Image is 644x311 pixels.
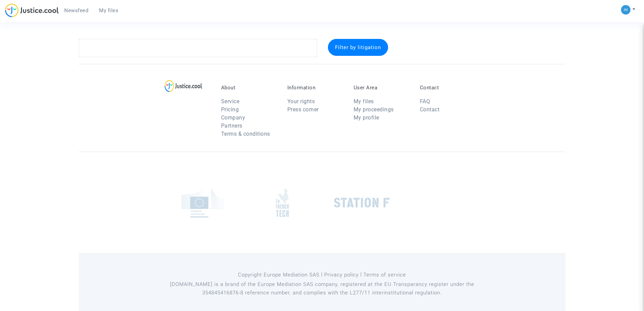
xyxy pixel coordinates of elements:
a: Terms & conditions [221,131,270,137]
p: User Area [354,85,410,91]
a: Pricing [221,106,239,113]
a: Company [221,114,245,121]
a: My proceedings [354,106,394,113]
a: My files [354,98,374,105]
a: FAQ [420,98,430,105]
img: europe_commision.png [182,188,224,218]
a: My files [94,5,124,16]
p: Copyright Europe Mediation SAS l Privacy policy l Terms of service [168,271,476,279]
a: Service [221,98,240,105]
a: Your rights [287,98,315,105]
span: My files [99,7,118,14]
img: logo-lg.svg [165,80,202,92]
p: Contact [420,85,476,91]
img: jc-logo.svg [5,3,59,17]
p: [DOMAIN_NAME] is a brand of the Europe Mediation SAS company, registered at the EU Transparancy r... [168,280,476,297]
span: Newsfeed [64,7,88,14]
a: My profile [354,114,379,121]
a: Contact [420,106,440,113]
a: Partners [221,123,242,129]
img: stationf.png [334,198,390,208]
p: About [221,85,277,91]
p: Information [287,85,343,91]
span: Filter by litigation [335,44,381,50]
img: french_tech.png [276,188,289,217]
img: a105443982b9e25553e3eed4c9f672e7 [621,5,630,15]
a: Newsfeed [59,5,94,16]
a: Press corner [287,106,319,113]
